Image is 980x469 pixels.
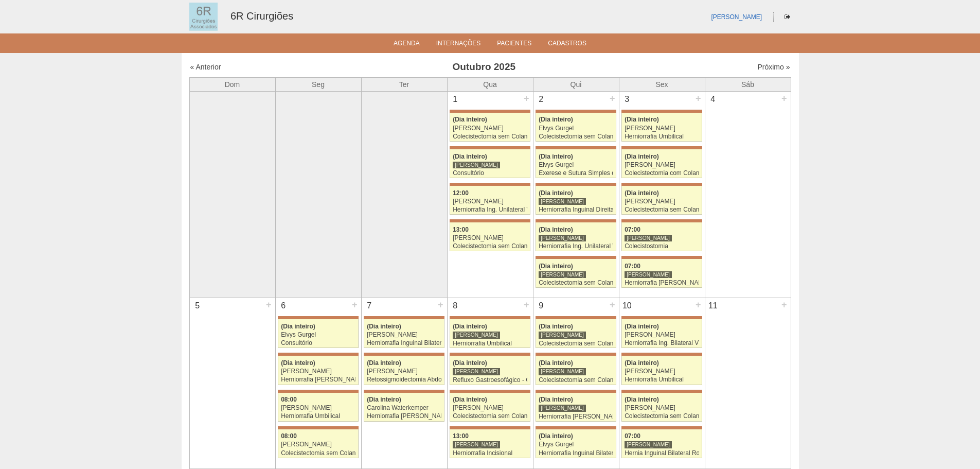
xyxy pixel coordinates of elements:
div: Elvys Gurgel [281,332,355,338]
div: [PERSON_NAME] [281,441,355,448]
div: Herniorrafia [PERSON_NAME] [539,413,613,420]
a: (Dia inteiro) [PERSON_NAME] Colecistectomia sem Colangiografia VL [536,259,616,288]
div: Herniorrafia [PERSON_NAME] [281,376,355,383]
div: Consultório [281,340,355,346]
div: [PERSON_NAME] [625,332,699,338]
div: Herniorrafia Ing. Bilateral VL [625,340,699,346]
div: Key: Maria Braido [278,353,358,356]
div: Key: Maria Braido [278,390,358,393]
span: (Dia inteiro) [539,359,573,367]
div: Key: Maria Braido [536,316,616,319]
div: + [436,298,445,311]
div: Colecistectomia sem Colangiografia VL [539,133,613,140]
a: (Dia inteiro) [PERSON_NAME] Colecistectomia sem Colangiografia [621,393,702,422]
div: Herniorrafia Umbilical [625,376,699,383]
div: 10 [619,298,635,314]
div: + [780,298,789,311]
div: [PERSON_NAME] [539,331,586,339]
span: (Dia inteiro) [367,396,401,403]
div: Key: Maria Braido [621,219,702,222]
div: Carolina Waterkemper [367,405,441,411]
span: (Dia inteiro) [539,323,573,330]
span: (Dia inteiro) [625,396,659,403]
th: Dom [189,77,275,91]
a: (Dia inteiro) [PERSON_NAME] Herniorrafia Umbilical [621,356,702,385]
div: Key: Maria Braido [450,390,530,393]
div: 9 [533,298,549,314]
span: 12:00 [453,189,469,197]
div: Herniorrafia Ing. Unilateral VL [539,243,613,250]
div: Key: Maria Braido [536,219,616,222]
div: 3 [619,92,635,107]
div: Key: Maria Braido [621,256,702,259]
a: (Dia inteiro) [PERSON_NAME] Refluxo Gastroesofágico - Cirurgia VL [450,356,530,385]
a: (Dia inteiro) Carolina Waterkemper Herniorrafia [PERSON_NAME] [364,393,444,422]
h3: Outubro 2025 [334,60,634,75]
div: [PERSON_NAME] [453,441,500,448]
div: [PERSON_NAME] [625,441,672,448]
a: 07:00 [PERSON_NAME] Colecistostomia [621,222,702,251]
div: 5 [190,298,206,314]
div: Herniorrafia Inguinal Bilateral [367,340,441,346]
a: (Dia inteiro) [PERSON_NAME] Herniorrafia Umbilical [450,319,530,348]
a: (Dia inteiro) Elvys Gurgel Colecistectomia sem Colangiografia VL [536,113,616,142]
div: [PERSON_NAME] [625,405,699,411]
div: Key: Maria Braido [364,353,444,356]
div: Key: Maria Braido [536,353,616,356]
a: (Dia inteiro) [PERSON_NAME] Colecistectomia sem Colangiografia VL [450,113,530,142]
span: (Dia inteiro) [539,189,573,197]
div: Herniorrafia Umbilical [625,133,699,140]
a: (Dia inteiro) [PERSON_NAME] Colecistectomia com Colangiografia VL [621,149,702,178]
a: (Dia inteiro) [PERSON_NAME] Consultório [450,149,530,178]
a: 12:00 [PERSON_NAME] Herniorrafia Ing. Unilateral VL [450,186,530,215]
a: (Dia inteiro) Elvys Gurgel Exerese e Sutura Simples de Pequena Lesão [536,149,616,178]
div: Colecistectomia sem Colangiografia [625,413,699,420]
div: [PERSON_NAME] [625,198,699,205]
span: (Dia inteiro) [367,359,401,367]
div: [PERSON_NAME] [625,162,699,168]
a: (Dia inteiro) [PERSON_NAME] Herniorrafia Ing. Bilateral VL [621,319,702,348]
a: (Dia inteiro) [PERSON_NAME] Colecistectomia sem Colangiografia VL [621,186,702,215]
div: Colecistectomia sem Colangiografia VL [539,377,613,384]
div: Key: Maria Braido [450,316,530,319]
div: + [608,298,617,311]
a: Cadastros [548,40,586,50]
div: Herniorrafia Inguinal Direita [539,206,613,213]
div: [PERSON_NAME] [539,271,586,279]
div: Key: Maria Braido [536,390,616,393]
div: Colecistectomia sem Colangiografia VL [453,133,527,140]
a: 08:00 [PERSON_NAME] Herniorrafia Umbilical [278,393,358,422]
span: (Dia inteiro) [453,396,487,403]
div: Hernia Inguinal Bilateral Robótica [625,450,699,457]
div: [PERSON_NAME] [453,125,527,132]
span: (Dia inteiro) [539,226,573,233]
div: Herniorrafia Ing. Unilateral VL [453,206,527,213]
div: [PERSON_NAME] [453,161,500,169]
div: 2 [533,92,549,107]
span: 07:00 [625,226,640,233]
div: Elvys Gurgel [539,162,613,168]
div: + [522,92,531,105]
div: Herniorrafia Umbilical [281,413,355,420]
div: Colecistectomia sem Colangiografia VL [281,450,355,457]
a: Pacientes [497,40,531,50]
div: Colecistectomia sem Colangiografia VL [539,340,613,347]
span: (Dia inteiro) [453,323,487,330]
div: [PERSON_NAME] [453,235,527,241]
div: Key: Maria Braido [621,353,702,356]
a: (Dia inteiro) [PERSON_NAME] Colecistectomia sem Colangiografia VL [536,319,616,348]
div: Elvys Gurgel [539,125,613,132]
div: Key: Maria Braido [621,426,702,429]
div: Key: Maria Braido [621,146,702,149]
span: 08:00 [281,396,297,403]
span: (Dia inteiro) [539,116,573,123]
div: 6 [276,298,292,314]
a: (Dia inteiro) [PERSON_NAME] Herniorrafia [PERSON_NAME] [278,356,358,385]
div: Key: Maria Braido [621,183,702,186]
div: Key: Maria Braido [621,110,702,113]
a: (Dia inteiro) Elvys Gurgel Consultório [278,319,358,348]
div: [PERSON_NAME] [453,405,527,411]
span: (Dia inteiro) [453,359,487,367]
a: (Dia inteiro) [PERSON_NAME] Herniorrafia Inguinal Bilateral [364,319,444,348]
div: Key: Maria Braido [450,146,530,149]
